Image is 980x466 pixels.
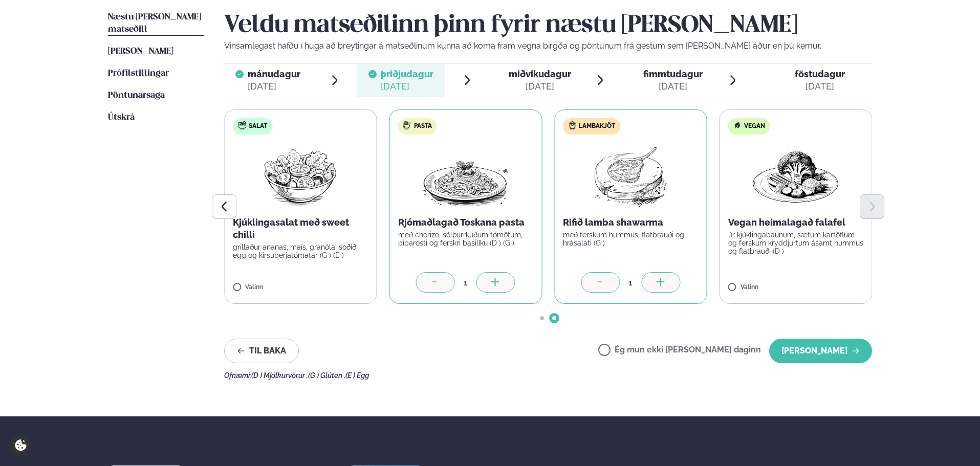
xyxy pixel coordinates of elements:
[108,112,135,124] a: Útskrá
[795,69,845,79] span: föstudagur
[769,339,872,363] button: [PERSON_NAME]
[398,231,534,247] p: með chorizo, sólþurrkuðum tómötum, piparosti og ferskri basilíku (D ) (G )
[728,231,864,255] p: úr kjúklingabaunum, sætum kartöflum og ferskum kryddjurtum ásamt hummus og flatbrauði (D )
[108,69,169,78] span: Prófílstillingar
[381,80,433,93] div: [DATE]
[744,122,765,130] span: Vegan
[381,69,433,79] span: þriðjudagur
[860,194,884,219] button: Next slide
[403,121,411,129] img: pasta.svg
[563,216,699,229] p: Rifið lamba shawarma
[108,90,165,102] a: Pöntunarsaga
[728,216,864,229] p: Vegan heimalagað falafel
[108,91,165,100] span: Pöntunarsaga
[421,143,511,208] img: Spagetti.png
[108,46,173,58] a: [PERSON_NAME]
[108,11,204,36] a: Næstu [PERSON_NAME] matseðill
[249,122,267,130] span: Salat
[643,69,703,79] span: fimmtudagur
[224,371,872,380] div: Ofnæmi:
[585,143,676,208] img: Lamb-Meat.png
[238,121,246,129] img: salad.svg
[224,11,872,40] h2: Veldu matseðilinn þinn fyrir næstu [PERSON_NAME]
[10,435,31,456] a: Cookie settings
[563,231,699,247] p: með ferskum hummus, flatbrauði og hrásalati (G )
[414,122,432,130] span: Pasta
[248,80,300,93] div: [DATE]
[308,371,345,380] span: (G ) Glúten ,
[751,143,841,208] img: Vegan.png
[255,143,346,208] img: Salad.png
[509,80,571,93] div: [DATE]
[795,80,845,93] div: [DATE]
[733,121,742,129] img: Vegan.svg
[108,68,169,80] a: Prófílstillingar
[540,316,544,320] span: Go to slide 1
[579,122,615,130] span: Lambakjöt
[108,47,173,56] span: [PERSON_NAME]
[224,40,872,52] p: Vinsamlegast hafðu í huga að breytingar á matseðlinum kunna að koma fram vegna birgða og pöntunum...
[108,113,135,122] span: Útskrá
[398,216,534,229] p: Rjómaðlagað Toskana pasta
[552,316,556,320] span: Go to slide 2
[568,121,576,129] img: Lamb.svg
[620,277,641,289] div: 1
[108,13,201,34] span: Næstu [PERSON_NAME] matseðill
[233,243,368,259] p: grillaður ananas, maís, granóla, soðið egg og kirsuberjatómatar (G ) (E )
[455,277,476,289] div: 1
[212,194,236,219] button: Previous slide
[248,69,300,79] span: mánudagur
[643,80,703,93] div: [DATE]
[509,69,571,79] span: miðvikudagur
[251,371,308,380] span: (D ) Mjólkurvörur ,
[233,216,368,241] p: Kjúklingasalat með sweet chilli
[345,371,369,380] span: (E ) Egg
[224,339,299,363] button: Til baka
